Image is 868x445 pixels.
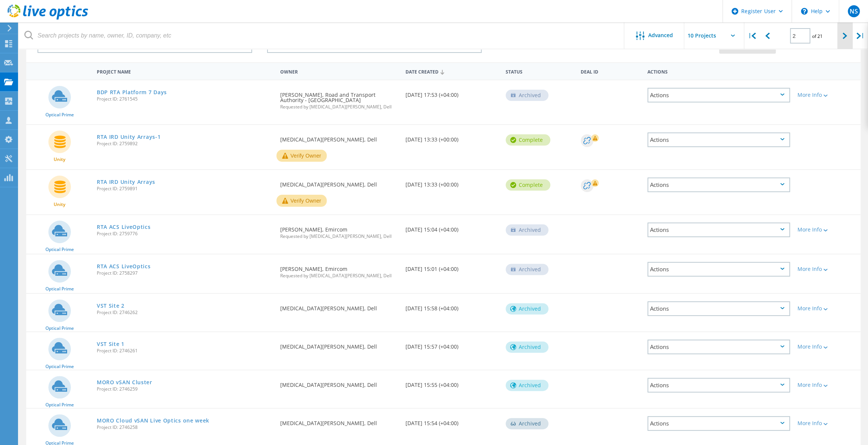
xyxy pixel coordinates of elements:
[506,134,550,146] div: Complete
[647,177,790,192] div: Actions
[276,370,402,395] div: [MEDICAL_DATA][PERSON_NAME], Dell
[54,157,65,162] span: Unity
[97,224,151,230] a: RTA ACS LiveOptics
[8,16,88,21] a: Live Optics Dashboard
[276,195,327,207] button: Verify Owner
[506,90,548,101] div: Archived
[506,179,550,191] div: Complete
[19,23,625,49] input: Search projects by name, owner, ID, company, etc
[97,303,125,308] a: VST Site 2
[97,271,273,275] span: Project ID: 2758297
[276,125,402,150] div: [MEDICAL_DATA][PERSON_NAME], Dell
[647,132,790,147] div: Actions
[797,92,857,98] div: More Info
[402,215,502,240] div: [DATE] 15:04 (+04:00)
[97,425,273,430] span: Project ID: 2746258
[97,418,209,423] a: MORO Cloud vSAN Live Optics one week
[648,33,673,38] span: Advanced
[97,341,125,347] a: VST Site 1
[506,303,548,314] div: Archived
[402,80,502,105] div: [DATE] 17:53 (+04:00)
[97,134,161,140] a: RTA IRD Unity Arrays-1
[647,378,790,392] div: Actions
[744,23,760,49] div: |
[644,64,794,78] div: Actions
[506,380,548,391] div: Archived
[280,105,398,109] span: Requested by [MEDICAL_DATA][PERSON_NAME], Dell
[45,364,74,369] span: Optical Prime
[797,344,857,349] div: More Info
[797,227,857,232] div: More Info
[45,403,74,407] span: Optical Prime
[506,418,548,429] div: Archived
[45,113,74,117] span: Optical Prime
[402,294,502,319] div: [DATE] 15:58 (+04:00)
[276,254,402,286] div: [PERSON_NAME], Emircom
[502,64,577,78] div: Status
[647,340,790,354] div: Actions
[506,224,548,236] div: Archived
[280,234,398,239] span: Requested by [MEDICAL_DATA][PERSON_NAME], Dell
[853,23,868,49] div: |
[276,409,402,433] div: [MEDICAL_DATA][PERSON_NAME], Dell
[647,416,790,431] div: Actions
[276,294,402,319] div: [MEDICAL_DATA][PERSON_NAME], Dell
[97,97,273,101] span: Project ID: 2761545
[812,33,823,39] span: of 21
[276,150,327,162] button: Verify Owner
[97,380,152,385] a: MORO vSAN Cluster
[97,186,273,191] span: Project ID: 2759891
[506,264,548,275] div: Archived
[97,349,273,353] span: Project ID: 2746261
[647,262,790,277] div: Actions
[97,310,273,315] span: Project ID: 2746262
[276,170,402,195] div: [MEDICAL_DATA][PERSON_NAME], Dell
[506,341,548,353] div: Archived
[45,287,74,291] span: Optical Prime
[280,274,398,278] span: Requested by [MEDICAL_DATA][PERSON_NAME], Dell
[276,332,402,357] div: [MEDICAL_DATA][PERSON_NAME], Dell
[577,64,644,78] div: Deal Id
[402,254,502,279] div: [DATE] 15:01 (+04:00)
[797,306,857,311] div: More Info
[276,215,402,246] div: [PERSON_NAME], Emircom
[647,223,790,237] div: Actions
[45,326,74,331] span: Optical Prime
[97,387,273,391] span: Project ID: 2746259
[797,421,857,426] div: More Info
[97,90,167,95] a: BDP RTA Platform 7 Days
[97,264,151,269] a: RTA ACS LiveOptics
[402,370,502,395] div: [DATE] 15:55 (+04:00)
[276,80,402,117] div: [PERSON_NAME], Road and Transport Authority - [GEOGRAPHIC_DATA]
[97,141,273,146] span: Project ID: 2759892
[97,179,155,185] a: RTA IRD Unity Arrays
[647,301,790,316] div: Actions
[647,88,790,102] div: Actions
[402,332,502,357] div: [DATE] 15:57 (+04:00)
[402,64,502,78] div: Date Created
[402,125,502,150] div: [DATE] 13:33 (+00:00)
[801,8,808,15] svg: \n
[276,64,402,78] div: Owner
[849,8,857,14] span: NS
[797,266,857,272] div: More Info
[402,170,502,195] div: [DATE] 13:33 (+00:00)
[93,64,276,78] div: Project Name
[45,247,74,252] span: Optical Prime
[54,202,65,207] span: Unity
[797,382,857,388] div: More Info
[97,232,273,236] span: Project ID: 2759776
[402,409,502,433] div: [DATE] 15:54 (+04:00)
